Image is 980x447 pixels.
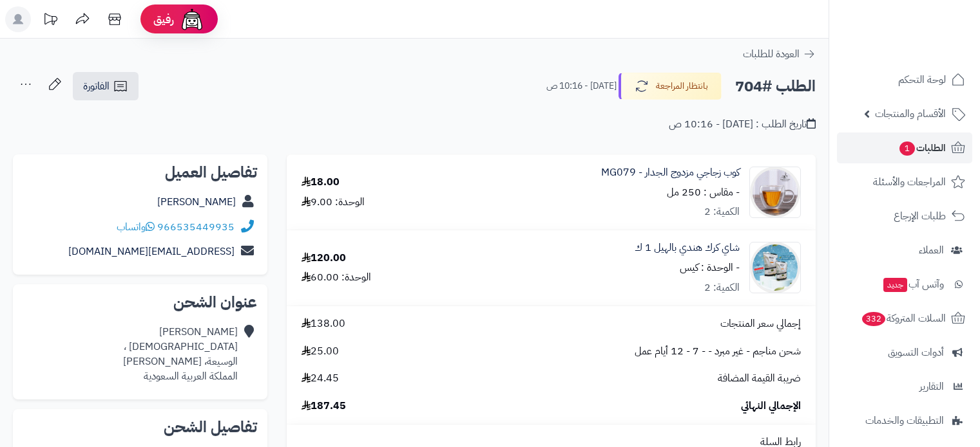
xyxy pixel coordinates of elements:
span: الإجمالي النهائي [741,399,801,414]
span: 1 [899,141,915,156]
a: التطبيقات والخدمات [837,405,972,436]
div: [PERSON_NAME] [DEMOGRAPHIC_DATA] ، الوسيعة، [PERSON_NAME] المملكة العربية السعودية [123,325,238,383]
span: طلبات الإرجاع [894,207,946,225]
a: المراجعات والأسئلة [837,167,972,197]
a: واتساب [117,219,155,235]
a: السلات المتروكة332 [837,303,972,334]
span: رفيق [153,12,174,27]
a: التقارير [837,371,972,402]
span: 25.00 [302,344,339,359]
a: وآتس آبجديد [837,269,972,300]
span: 24.45 [302,371,339,386]
button: بانتظار المراجعة [619,73,722,100]
a: تحديثات المنصة [34,6,66,35]
img: 1735378284-1703022283-%D8%B4%D8%AA%D8%A7%D8%A1%20%D8%AF%D8%A7%D9%81%D8%A6%20%D9%85%D8%B9%20%D8%B4... [750,242,800,293]
span: المراجعات والأسئلة [873,173,946,191]
a: كوب زجاجي مزدوج الجدار - MG079 [601,165,740,180]
div: الوحدة: 60.00 [302,270,371,285]
img: 1722434422-82-90x90.gif [750,167,800,218]
a: [EMAIL_ADDRESS][DOMAIN_NAME] [68,244,235,259]
img: ai-face.png [179,6,205,32]
span: جديد [883,278,907,292]
a: طلبات الإرجاع [837,201,972,232]
span: ضريبة القيمة المضافة [718,371,801,386]
span: 332 [862,312,885,326]
span: شحن مناجم - غير مبرد - - 7 - 12 أيام عمل [635,344,801,359]
h2: عنوان الشحن [23,295,257,310]
span: العودة للطلبات [743,46,800,62]
h2: الطلب #704 [735,73,816,100]
span: أدوات التسويق [888,343,944,361]
div: الوحدة: 9.00 [302,195,365,210]
div: الكمية: 2 [704,205,740,219]
span: الفاتورة [83,78,110,94]
div: تاريخ الطلب : [DATE] - 10:16 ص [669,117,816,132]
img: logo-2.png [892,36,968,63]
a: [PERSON_NAME] [157,194,236,210]
span: التطبيقات والخدمات [865,412,944,430]
a: 966535449935 [157,219,235,235]
span: وآتس آب [882,275,944,293]
span: السلات المتروكة [861,309,946,327]
a: العملاء [837,235,972,266]
span: العملاء [919,241,944,259]
span: الأقسام والمنتجات [875,105,946,123]
a: لوحة التحكم [837,64,972,95]
a: الفاتورة [73,72,139,100]
small: - الوحدة : كيس [680,260,740,275]
h2: تفاصيل الشحن [23,419,257,435]
span: التقارير [919,378,944,396]
span: 138.00 [302,316,345,331]
a: الطلبات1 [837,132,972,163]
span: الطلبات [898,139,946,157]
div: 120.00 [302,251,346,266]
div: الكمية: 2 [704,280,740,295]
small: [DATE] - 10:16 ص [546,80,617,93]
span: 187.45 [302,399,346,414]
a: شاي كرك هندي بالهيل 1 ك [635,241,740,255]
small: - مقاس : 250 مل [667,185,740,200]
span: لوحة التحكم [898,71,946,89]
a: العودة للطلبات [743,46,816,62]
span: إجمالي سعر المنتجات [720,316,801,331]
div: 18.00 [302,175,340,190]
h2: تفاصيل العميل [23,165,257,180]
a: أدوات التسويق [837,337,972,368]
